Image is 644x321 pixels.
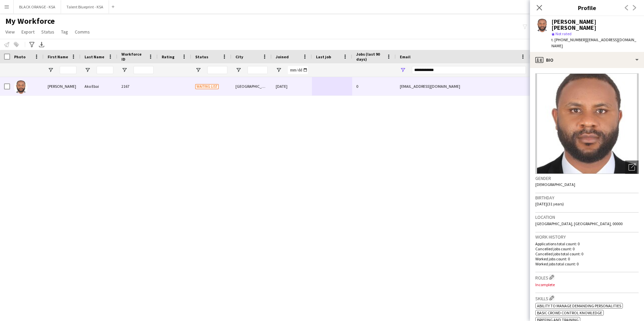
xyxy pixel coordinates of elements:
[48,67,54,73] button: Open Filter Menu
[195,84,219,89] span: Waiting list
[537,310,602,315] span: Basic crowd control knowledge
[121,67,127,73] button: Open Filter Menu
[97,66,113,74] input: Last Name Filter Input
[207,66,227,74] input: Status Filter Input
[5,16,55,26] span: My Workforce
[352,77,396,95] div: 0
[535,175,639,181] h3: Gender
[195,67,201,73] button: Open Filter Menu
[41,29,54,35] span: Status
[14,0,61,13] button: BLACK ORANGE - KSA
[316,54,331,59] span: Last job
[412,66,526,74] input: Email Filter Input
[535,256,639,261] p: Worked jobs count: 0
[551,37,636,48] span: | [EMAIL_ADDRESS][DOMAIN_NAME]
[400,54,411,59] span: Email
[195,54,208,59] span: Status
[400,67,406,73] button: Open Filter Menu
[75,29,90,35] span: Comms
[5,29,15,35] span: View
[551,19,639,31] div: [PERSON_NAME] [PERSON_NAME]
[14,54,25,59] span: Photo
[535,214,639,220] h3: Location
[133,66,154,74] input: Workforce ID Filter Input
[535,221,623,226] span: [GEOGRAPHIC_DATA], [GEOGRAPHIC_DATA], 00000
[60,66,76,74] input: First Name Filter Input
[530,52,644,68] div: Bio
[535,201,564,206] span: [DATE] (31 years)
[535,241,639,246] p: Applications total count: 0
[535,234,639,240] h3: Work history
[61,29,68,35] span: Tag
[85,54,104,59] span: Last Name
[39,27,57,36] a: Status
[14,80,28,94] img: Giron-Davis Ako Ebai
[58,27,71,36] a: Tag
[551,37,586,42] span: t. [PHONE_NUMBER]
[276,67,282,73] button: Open Filter Menu
[28,41,36,49] app-action-btn: Advanced filters
[162,54,174,59] span: Rating
[38,41,46,49] app-action-btn: Export XLSX
[121,52,146,62] span: Workforce ID
[530,3,644,12] h3: Profile
[356,52,384,62] span: Jobs (last 90 days)
[535,195,639,201] h3: Birthday
[535,251,639,256] p: Cancelled jobs total count: 0
[61,0,109,13] button: Talent Blueprint - KSA
[555,31,572,36] span: Not rated
[3,27,17,36] a: View
[535,73,639,174] img: Crew avatar or photo
[288,66,308,74] input: Joined Filter Input
[535,182,575,187] span: [DEMOGRAPHIC_DATA]
[235,54,243,59] span: City
[537,303,621,308] span: Ability to manage demanding personalities
[276,54,289,59] span: Joined
[21,29,35,35] span: Export
[85,67,91,73] button: Open Filter Menu
[535,295,639,302] h3: Skills
[535,246,639,251] p: Cancelled jobs count: 0
[231,77,272,95] div: [GEOGRAPHIC_DATA]
[248,66,268,74] input: City Filter Input
[272,77,312,95] div: [DATE]
[535,261,639,266] p: Worked jobs total count: 0
[48,54,68,59] span: First Name
[396,77,530,95] div: [EMAIL_ADDRESS][DOMAIN_NAME]
[535,274,639,281] h3: Roles
[44,77,80,95] div: [PERSON_NAME]
[72,27,93,36] a: Comms
[117,77,158,95] div: 2167
[235,67,241,73] button: Open Filter Menu
[80,77,117,95] div: Ako Ebai
[535,282,639,287] p: Incomplete
[625,160,639,174] div: Open photos pop-in
[19,27,37,36] a: Export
